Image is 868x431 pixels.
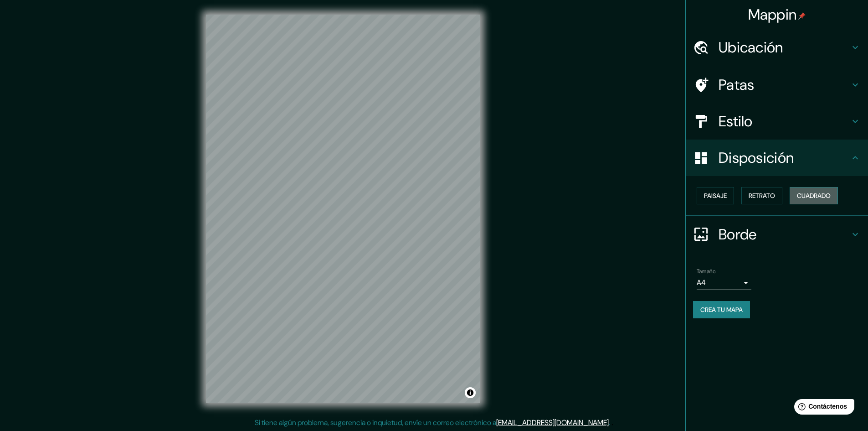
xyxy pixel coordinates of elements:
[496,418,609,427] a: [EMAIL_ADDRESS][DOMAIN_NAME]
[798,12,806,20] img: pin-icon.png
[741,187,782,204] button: Retrato
[790,187,838,204] button: Cuadrado
[797,192,831,200] font: Cuadrado
[686,67,868,103] div: Patas
[749,192,775,200] font: Retrato
[697,268,715,275] font: Tamaño
[719,112,753,131] font: Estilo
[611,417,613,427] font: .
[719,38,783,57] font: Ubicación
[787,395,858,421] iframe: Lanzador de widgets de ayuda
[697,275,751,290] div: A4
[206,15,480,403] canvas: Mapa
[255,418,496,427] font: Si tiene algún problema, sugerencia o inquietud, envíe un correo electrónico a
[719,225,757,244] font: Borde
[465,387,476,398] button: Activar o desactivar atribución
[609,418,610,427] font: .
[686,216,868,253] div: Borde
[719,148,794,167] font: Disposición
[719,75,755,94] font: Patas
[610,417,611,427] font: .
[693,301,750,318] button: Crea tu mapa
[697,278,706,287] font: A4
[686,103,868,140] div: Estilo
[686,140,868,176] div: Disposición
[697,187,734,204] button: Paisaje
[700,306,743,314] font: Crea tu mapa
[704,192,727,200] font: Paisaje
[686,29,868,66] div: Ubicación
[748,5,797,24] font: Mappin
